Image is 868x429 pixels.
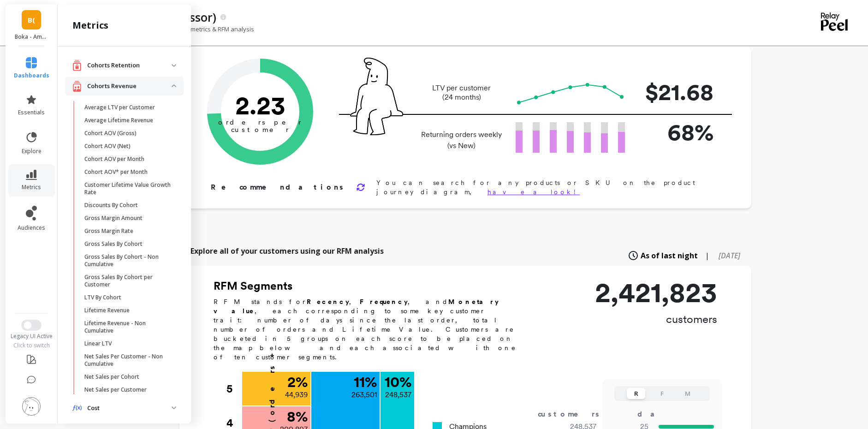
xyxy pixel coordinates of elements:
img: navigation item icon [72,405,82,411]
span: | [705,250,709,261]
p: LTV By Cohort [84,294,121,301]
p: 2,421,823 [595,279,717,306]
p: Cohort AOV (Net) [84,143,131,150]
tspan: customer [231,125,290,134]
p: LTV per customer (24 months) [418,83,505,102]
p: 2 % [287,375,308,389]
p: Cohort AOV per Month [84,155,144,163]
img: down caret icon [172,64,176,67]
span: [DATE] [719,250,740,261]
b: Recency [307,298,349,305]
h2: metrics [72,19,108,32]
p: Gross Sales By Cohort - Non Cumulative [84,253,172,268]
div: customers [538,409,612,420]
div: Legacy UI Active [5,333,59,340]
b: Frequency [360,298,408,305]
p: Discounts By Cohort [84,202,138,209]
button: Switch to New UI [21,320,42,331]
span: B( [28,15,35,25]
h2: RFM Segments [214,279,527,293]
img: navigation item icon [72,80,82,92]
p: Gross Sales By Cohort per Customer [84,274,172,288]
p: 11 % [354,375,377,389]
p: Explore all of your customers using our RFM analysis [190,245,384,256]
p: Gross Sales By Cohort [84,240,143,248]
p: 248,537 [385,389,411,400]
p: Average Lifetime Revenue [84,117,153,124]
div: days [637,409,675,420]
button: F [653,388,671,399]
p: Cost [87,404,172,413]
p: Cohort AOV (Gross) [84,130,137,137]
p: Linear LTV [84,340,112,347]
span: As of last night [641,250,698,261]
img: profile picture [22,397,41,416]
p: Customer Lifetime Value Growth Rate [84,181,172,196]
span: explore [22,148,42,155]
p: Lifetime Revenue [84,307,130,314]
p: Net Sales per Customer [84,386,147,393]
span: essentials [18,109,45,116]
text: 2.23 [235,90,285,120]
p: Cohort AOV* per Month [84,168,148,176]
p: Gross Margin Amount [84,214,143,222]
tspan: orders per [218,118,302,126]
div: Click to switch [5,342,59,349]
div: 5 [226,372,241,406]
p: Returning orders weekly (vs New) [418,129,505,151]
p: 44,939 [285,389,308,400]
p: Net Sales per Cohort [84,373,139,381]
p: Lifetime Revenue - Non Cumulative [84,320,172,334]
p: customers [595,312,717,327]
span: dashboards [14,72,49,79]
p: Average LTV per Customer [84,104,155,111]
img: navigation item icon [72,60,82,71]
img: down caret icon [172,406,176,409]
p: 10 % [385,375,411,389]
p: Net Sales Per Customer - Non Cumulative [84,353,172,368]
button: R [627,388,645,399]
p: $21.68 [640,75,713,109]
p: 263,501 [351,389,377,400]
p: You can search for any products or SKU on the product journey diagram, [376,178,722,197]
img: down caret icon [172,84,176,87]
p: Boka - Amazon (Essor) [15,33,48,41]
p: Recommendations [211,182,345,193]
p: 8 % [287,409,308,424]
a: have a look! [488,188,580,196]
p: RFM stands for , , and , each corresponding to some key customer trait: number of days since the ... [214,297,527,362]
button: M [678,388,697,399]
p: Cohorts Revenue [87,82,172,91]
img: pal seatted on line [350,58,403,135]
p: Cohorts Retention [87,61,172,70]
p: 68% [640,115,713,149]
span: metrics [22,184,41,191]
p: Gross Margin Rate [84,227,133,235]
span: audiences [18,224,45,232]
